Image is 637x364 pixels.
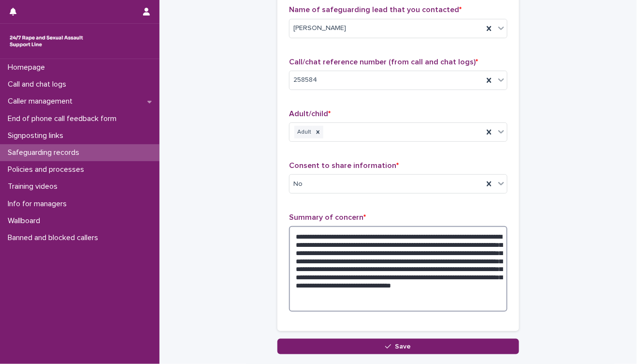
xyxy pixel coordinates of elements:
span: Adult/child [289,110,331,118]
p: Info for managers [4,199,74,209]
p: Signposting links [4,131,71,140]
span: Save [395,343,411,350]
p: Training videos [4,182,65,191]
span: No [293,179,303,189]
span: Name of safeguarding lead that you contacted [289,6,462,14]
span: Consent to share information [289,162,399,169]
p: Safeguarding records [4,148,87,157]
p: Caller management [4,97,80,106]
p: End of phone call feedback form [4,114,124,123]
div: Adult [294,126,313,139]
p: Homepage [4,63,53,72]
p: Call and chat logs [4,80,74,89]
p: Banned and blocked callers [4,233,106,243]
span: Summary of concern [289,213,366,221]
img: rhQMoQhaT3yELyF149Cw [8,31,85,51]
p: Wallboard [4,216,48,226]
button: Save [277,339,519,354]
div: 258584 [290,72,483,88]
span: Call/chat reference number (from call and chat logs) [289,58,478,66]
p: Policies and processes [4,165,92,174]
span: [PERSON_NAME] [293,23,346,33]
